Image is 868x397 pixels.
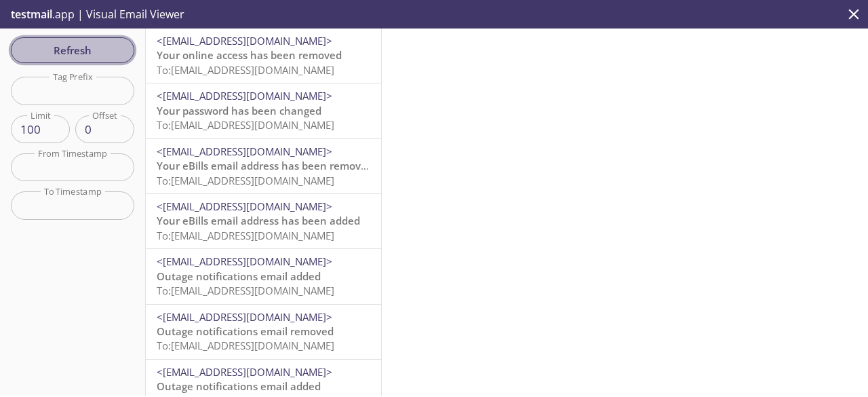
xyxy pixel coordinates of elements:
span: <[EMAIL_ADDRESS][DOMAIN_NAME]> [157,310,332,324]
span: Your online access has been removed [157,48,342,62]
span: Refresh [22,41,123,59]
span: To: [EMAIL_ADDRESS][DOMAIN_NAME] [157,174,334,187]
div: <[EMAIL_ADDRESS][DOMAIN_NAME]>Outage notifications email removedTo:[EMAIL_ADDRESS][DOMAIN_NAME] [146,305,381,359]
div: <[EMAIL_ADDRESS][DOMAIN_NAME]>Outage notifications email addedTo:[EMAIL_ADDRESS][DOMAIN_NAME] [146,249,381,303]
span: <[EMAIL_ADDRESS][DOMAIN_NAME]> [157,200,332,213]
span: <[EMAIL_ADDRESS][DOMAIN_NAME]> [157,254,332,268]
span: To: [EMAIL_ADDRESS][DOMAIN_NAME] [157,118,334,132]
span: Outage notifications email added [157,379,321,393]
span: <[EMAIL_ADDRESS][DOMAIN_NAME]> [157,34,332,48]
span: <[EMAIL_ADDRESS][DOMAIN_NAME]> [157,145,332,158]
span: To: [EMAIL_ADDRESS][DOMAIN_NAME] [157,229,334,242]
span: testmail [11,7,52,22]
span: To: [EMAIL_ADDRESS][DOMAIN_NAME] [157,339,334,352]
span: Your password has been changed [157,104,321,117]
span: Outage notifications email removed [157,324,334,338]
span: To: [EMAIL_ADDRESS][DOMAIN_NAME] [157,63,334,77]
div: <[EMAIL_ADDRESS][DOMAIN_NAME]>Your eBills email address has been removedTo:[EMAIL_ADDRESS][DOMAIN... [146,139,381,193]
span: Your eBills email address has been added [157,214,360,227]
span: Your eBills email address has been removed [157,159,373,172]
button: Refresh [11,37,134,63]
span: <[EMAIL_ADDRESS][DOMAIN_NAME]> [157,365,332,379]
div: <[EMAIL_ADDRESS][DOMAIN_NAME]>Your eBills email address has been addedTo:[EMAIL_ADDRESS][DOMAIN_N... [146,194,381,248]
span: Outage notifications email added [157,269,321,283]
div: <[EMAIL_ADDRESS][DOMAIN_NAME]>Your password has been changedTo:[EMAIL_ADDRESS][DOMAIN_NAME] [146,83,381,138]
span: <[EMAIL_ADDRESS][DOMAIN_NAME]> [157,89,332,102]
div: <[EMAIL_ADDRESS][DOMAIN_NAME]>Your online access has been removedTo:[EMAIL_ADDRESS][DOMAIN_NAME] [146,29,381,83]
span: To: [EMAIL_ADDRESS][DOMAIN_NAME] [157,284,334,297]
